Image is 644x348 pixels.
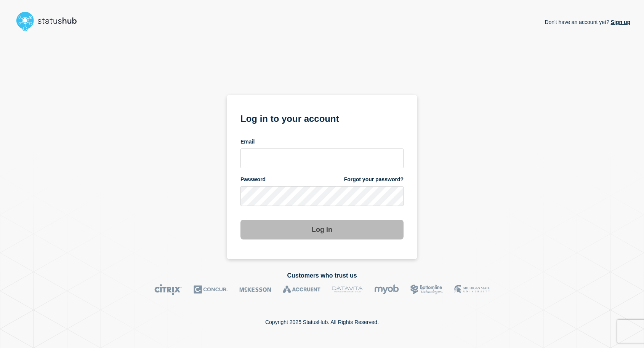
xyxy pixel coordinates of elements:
[240,176,266,183] span: Password
[545,13,630,31] p: Don't have an account yet?
[240,148,404,168] input: email input
[240,186,404,206] input: password input
[265,319,379,325] p: Copyright 2025 StatusHub. All Rights Reserved.
[410,284,443,295] img: Bottomline logo
[344,176,404,183] a: Forgot your password?
[374,284,399,295] img: myob logo
[240,111,404,125] h1: Log in to your account
[14,272,630,279] h2: Customers who trust us
[332,284,363,295] img: DataVita logo
[454,284,490,295] img: MSU logo
[283,284,320,295] img: Accruent logo
[194,284,228,295] img: Concur logo
[154,284,182,295] img: Citrix logo
[239,284,271,295] img: McKesson logo
[14,9,86,34] img: StatusHub logo
[609,19,630,25] a: Sign up
[240,220,404,239] button: Log in
[240,138,255,145] span: Email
